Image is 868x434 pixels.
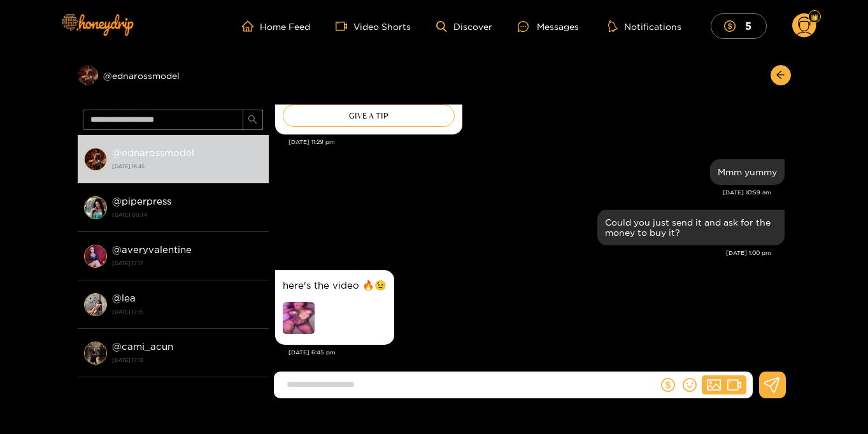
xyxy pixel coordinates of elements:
[724,20,742,32] span: dollar
[112,147,194,158] strong: @ ednarossmodel
[84,293,107,316] img: conversation
[771,65,791,85] button: arrow-left
[288,348,785,357] div: [DATE] 6:45 pm
[112,244,192,255] strong: @ averyvalentine
[283,302,315,334] img: preview
[112,257,262,269] strong: [DATE] 17:17
[604,20,685,33] button: Notifications
[683,378,697,392] span: smile
[84,245,107,268] img: conversation
[336,20,411,32] a: Video Shorts
[436,21,492,32] a: Discover
[336,20,353,32] span: video-camera
[275,188,771,197] div: [DATE] 10:59 am
[597,210,785,245] div: Oct. 6, 1:00 pm
[112,354,262,366] strong: [DATE] 17:13
[275,249,771,257] div: [DATE] 1:00 pm
[711,13,767,38] button: 5
[658,375,678,394] button: dollar
[84,148,107,171] img: conversation
[112,306,262,317] strong: [DATE] 17:15
[112,196,171,206] strong: @ piperpress
[112,161,262,172] strong: [DATE] 18:45
[718,167,777,177] div: Mmm yummy
[518,19,579,34] div: Messages
[243,110,263,130] button: search
[707,378,721,392] span: picture
[702,375,746,394] button: picturevideo-camera
[283,278,387,293] p: here's the video 🔥😉
[78,65,269,85] div: @ednarossmodel
[283,105,455,127] div: GIVE A TIP
[661,378,675,392] span: dollar
[84,196,107,219] img: conversation
[242,20,260,32] span: home
[84,342,107,365] img: conversation
[743,19,753,33] mark: 5
[605,217,777,238] div: Could you just send it and ask for the money to buy it?
[727,378,741,392] span: video-camera
[112,293,136,303] strong: @ lea
[288,138,785,147] div: [DATE] 11:29 pm
[248,115,257,126] span: search
[275,270,394,345] div: Oct. 6, 6:45 pm
[811,13,818,21] img: Fan Level
[112,341,173,352] strong: @ cami_acun
[710,159,785,185] div: Oct. 6, 10:59 am
[112,209,262,221] strong: [DATE] 00:34
[242,20,310,32] a: Home Feed
[776,70,785,81] span: arrow-left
